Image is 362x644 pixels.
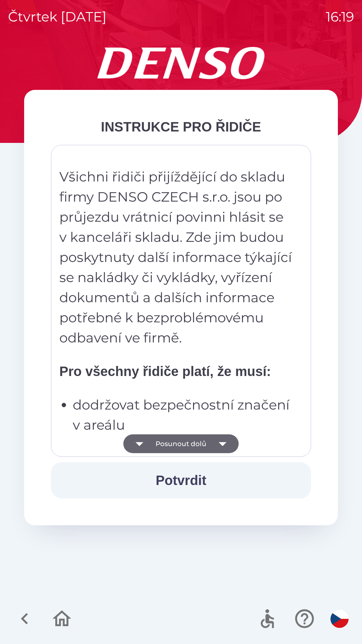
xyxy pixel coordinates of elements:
p: 16:19 [326,7,354,27]
p: Všichni řidiči přijíždějící do skladu firmy DENSO CZECH s.r.o. jsou po průjezdu vrátnicí povinni ... [59,167,293,348]
p: čtvrtek [DATE] [8,7,107,27]
button: Potvrdit [51,462,311,498]
div: INSTRUKCE PRO ŘIDIČE [51,117,311,137]
strong: Pro všechny řidiče platí, že musí: [59,364,271,379]
button: Posunout dolů [123,434,239,453]
img: cs flag [330,610,349,628]
p: dodržovat bezpečnostní značení v areálu [73,395,293,435]
img: Logo [24,47,338,79]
